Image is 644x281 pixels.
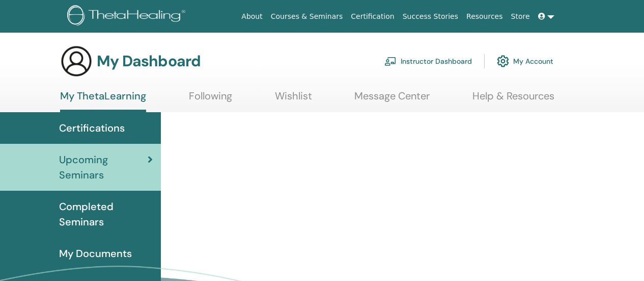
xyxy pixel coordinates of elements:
[384,57,397,66] img: chalkboard-teacher.svg
[60,45,93,78] img: generic-user-icon.jpg
[354,90,430,110] a: Message Center
[384,50,472,72] a: Instructor Dashboard
[237,7,266,26] a: About
[59,246,132,261] span: My Documents
[462,7,507,26] a: Resources
[347,7,398,26] a: Certification
[59,152,148,183] span: Upcoming Seminars
[275,90,312,110] a: Wishlist
[472,90,554,110] a: Help & Resources
[189,90,232,110] a: Following
[60,90,146,112] a: My ThetaLearning
[399,7,462,26] a: Success Stories
[497,53,509,70] img: cog.svg
[59,199,153,229] span: Completed Seminars
[59,120,125,136] span: Certifications
[267,7,347,26] a: Courses & Seminars
[507,7,534,26] a: Store
[67,5,189,28] img: logo.png
[497,50,553,72] a: My Account
[97,52,201,70] h3: My Dashboard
